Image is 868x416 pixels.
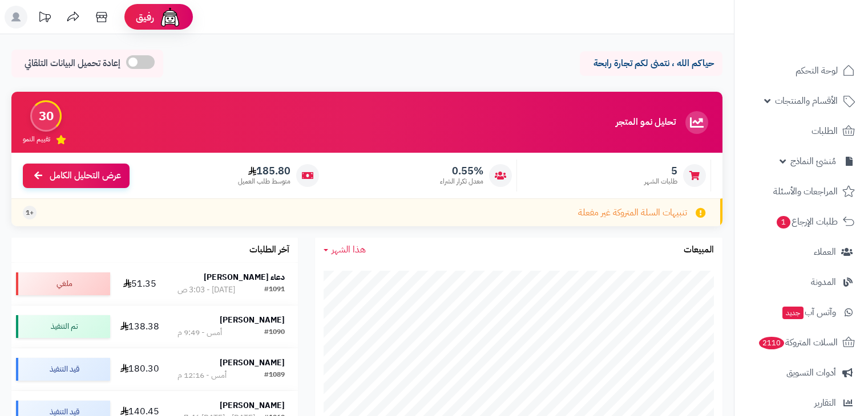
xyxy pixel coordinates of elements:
a: السلات المتروكة2110 [741,329,861,356]
a: طلبات الإرجاع1 [741,208,861,235]
span: العملاء [814,244,836,260]
span: 5 [644,165,677,177]
h3: آخر الطلبات [249,245,289,255]
span: متوسط طلب العميل [238,177,290,186]
span: وآتس آب [781,304,836,320]
h3: المبيعات [684,245,714,255]
span: 185.80 [238,165,290,177]
span: المراجعات والأسئلة [773,183,838,199]
a: العملاء [741,238,861,266]
div: تم التنفيذ [16,315,110,338]
span: السلات المتروكة [758,335,838,350]
p: حياكم الله ، نتمنى لكم تجارة رابحة [588,57,714,70]
span: المدونة [811,274,836,290]
span: إعادة تحميل البيانات التلقائي [25,57,120,70]
a: تحديثات المنصة [30,6,59,31]
div: أمس - 12:16 م [177,370,227,381]
span: الطلبات [812,123,838,139]
div: أمس - 9:49 م [177,327,222,338]
a: الطلبات [741,117,861,145]
a: عرض التحليل الكامل [23,164,130,188]
span: +1 [26,208,34,218]
div: #1091 [264,284,285,296]
td: 51.35 [115,263,164,305]
strong: دعاء [PERSON_NAME] [204,271,285,283]
span: 2110 [758,336,785,350]
span: الأقسام والمنتجات [775,93,838,109]
strong: [PERSON_NAME] [220,314,285,326]
td: 180.30 [115,348,164,390]
span: جديد [782,307,804,319]
div: #1090 [264,327,285,338]
span: طلبات الشهر [644,177,677,186]
span: عرض التحليل الكامل [50,169,121,182]
div: قيد التنفيذ [16,358,110,381]
img: logo-2.png [790,10,857,34]
a: لوحة التحكم [741,57,861,84]
strong: [PERSON_NAME] [220,357,285,369]
img: ai-face.png [159,6,181,28]
span: أدوات التسويق [786,365,836,381]
span: معدل تكرار الشراء [440,177,483,186]
span: 1 [776,215,791,229]
div: #1089 [264,370,285,381]
span: 0.55% [440,165,483,177]
span: التقارير [814,395,836,411]
a: هذا الشهر [324,243,366,256]
span: رفيق [136,10,154,24]
h3: تحليل نمو المتجر [616,117,676,128]
a: أدوات التسويق [741,359,861,386]
span: مُنشئ النماذج [790,153,836,169]
a: المراجعات والأسئلة [741,178,861,205]
div: ملغي [16,272,110,295]
span: لوحة التحكم [796,63,838,79]
div: [DATE] - 3:03 ص [177,284,235,296]
a: المدونة [741,268,861,296]
a: وآتس آبجديد [741,299,861,326]
span: تنبيهات السلة المتروكة غير مفعلة [578,206,687,219]
td: 138.38 [115,305,164,348]
span: تقييم النمو [23,134,50,144]
span: طلبات الإرجاع [776,214,838,230]
strong: [PERSON_NAME] [220,399,285,411]
span: هذا الشهر [332,243,366,256]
